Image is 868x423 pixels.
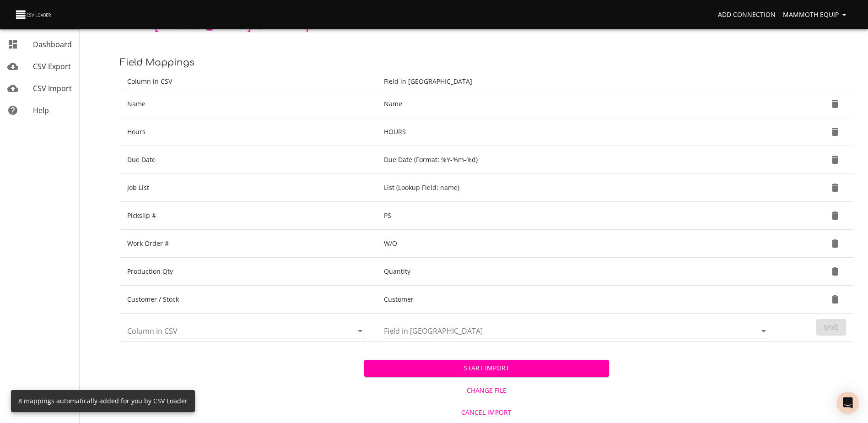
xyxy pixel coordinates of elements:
[824,93,846,115] button: Delete
[757,325,770,337] button: Open
[368,407,605,418] span: Cancel Import
[824,233,846,255] button: Delete
[33,83,72,93] span: CSV Import
[377,258,780,286] td: Quantity
[377,286,780,314] td: Customer
[779,6,853,23] button: Mammoth Equip
[120,57,194,68] span: Field Mappings
[377,146,780,174] td: Due Date (Format: %Y-%m-%d)
[824,205,846,227] button: Delete
[120,73,377,90] th: Column in CSV
[714,6,779,23] a: Add Connection
[15,8,53,21] img: CSV Loader
[120,118,377,146] td: Hours
[824,260,846,282] button: Delete
[33,105,49,115] span: Help
[120,230,377,258] td: Work Order #
[120,202,377,230] td: Pickslip #
[18,393,188,409] div: 8 mappings automatically added for you by CSV Loader
[372,363,601,374] span: Start Import
[120,174,377,202] td: Job List
[377,230,780,258] td: W/O
[824,149,846,171] button: Delete
[33,61,71,71] span: CSV Export
[377,174,780,202] td: List (Lookup Field: name)
[120,90,377,118] td: Name
[120,258,377,286] td: Production Qty
[364,404,609,421] button: Cancel Import
[824,177,846,199] button: Delete
[824,121,846,143] button: Delete
[368,385,605,396] span: Change File
[354,325,367,337] button: Open
[377,73,780,90] th: Field in [GEOGRAPHIC_DATA]
[120,146,377,174] td: Due Date
[364,360,609,377] button: Start Import
[33,39,72,49] span: Dashboard
[377,90,780,118] td: Name
[377,202,780,230] td: PS
[377,118,780,146] td: HOURS
[837,392,859,414] div: Open Intercom Messenger
[824,288,846,310] button: Delete
[120,286,377,314] td: Customer / Stock
[718,9,776,21] span: Add Connection
[783,9,850,21] span: Mammoth Equip
[364,382,609,399] button: Change File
